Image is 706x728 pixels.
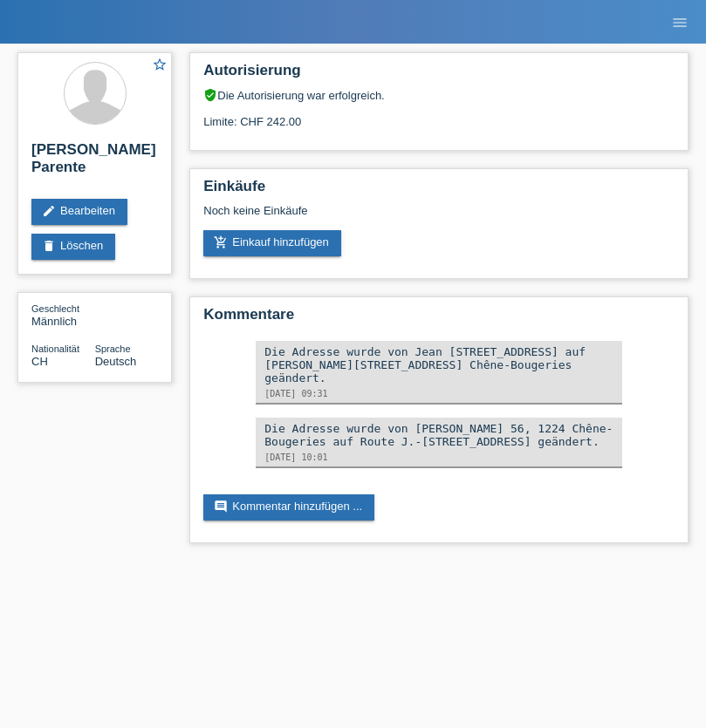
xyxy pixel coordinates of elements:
i: menu [671,14,689,31]
span: Sprache [95,344,131,354]
span: Schweiz [31,355,48,368]
i: verified_user [203,88,217,102]
h2: Autorisierung [203,62,675,88]
h2: [PERSON_NAME] Parente [31,141,158,185]
a: menu [662,17,697,27]
h2: Einkäufe [203,178,675,204]
div: Männlich [31,302,95,328]
a: deleteLöschen [31,234,115,260]
a: star_border [152,57,168,75]
i: edit [42,204,56,218]
i: delete [42,239,56,253]
i: add_shopping_cart [214,235,228,249]
div: Die Adresse wurde von [PERSON_NAME] 56, 1224 Chêne-Bougeries auf Route J.-[STREET_ADDRESS] geändert. [264,422,613,448]
div: Noch keine Einkäufe [203,204,675,230]
div: [DATE] 10:01 [264,452,613,462]
div: [DATE] 09:31 [264,389,613,398]
span: Geschlecht [31,303,79,314]
a: commentKommentar hinzufügen ... [203,494,374,520]
i: star_border [152,57,168,72]
span: Deutsch [95,355,137,368]
div: Die Adresse wurde von Jean [STREET_ADDRESS] auf [PERSON_NAME][STREET_ADDRESS] Chêne-Bougeries geä... [264,345,613,384]
div: Die Autorisierung war erfolgreich. [203,88,675,102]
h2: Kommentare [203,306,675,332]
a: editBearbeiten [31,199,127,225]
span: Nationalität [31,344,79,354]
i: comment [214,500,228,514]
a: add_shopping_cartEinkauf hinzufügen [203,230,341,256]
div: Limite: CHF 242.00 [203,102,675,128]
